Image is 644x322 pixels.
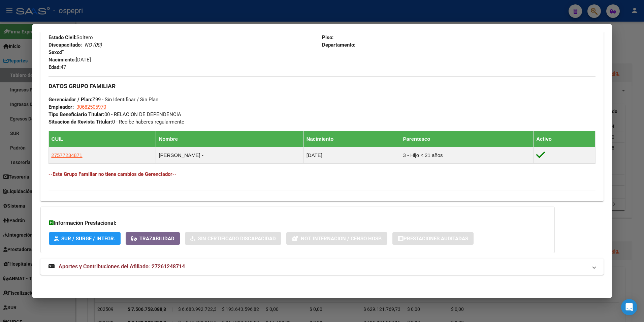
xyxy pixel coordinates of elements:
span: Z99 - Sin Identificar / Sin Plan [49,97,158,103]
th: CUIL [49,131,156,147]
span: SUR / SURGE / INTEGR. [61,236,115,242]
strong: Empleador: [49,104,74,110]
span: 0 - Recibe haberes regularmente [49,119,184,125]
h3: Información Prestacional: [49,219,546,227]
span: CANADA 00000 [322,27,370,33]
strong: Edad: [49,64,61,70]
strong: Parentesco: [49,27,76,33]
th: Activo [534,131,595,147]
i: NO (00) [85,42,102,48]
th: Parentesco [400,131,534,147]
span: 27577234871 [52,152,83,158]
strong: Gerenciador / Plan: [49,97,92,103]
span: Prestaciones Auditadas [404,236,468,242]
th: Nombre [156,131,303,147]
span: F [49,49,64,55]
strong: Calle: [322,27,335,33]
strong: Tipo Beneficiario Titular: [49,111,104,117]
th: Nacimiento [303,131,400,147]
button: Sin Certificado Discapacidad [185,232,281,245]
h4: --Este Grupo Familiar no tiene cambios de Gerenciador-- [49,170,596,178]
strong: Discapacitado: [49,42,82,48]
span: Not. Internacion / Censo Hosp. [301,236,382,242]
strong: Nacimiento: [49,57,76,63]
td: 3 - Hijo < 21 años [400,147,534,163]
strong: Departamento: [322,42,355,48]
span: Sin Certificado Discapacidad [198,236,276,242]
span: [DATE] [49,57,91,63]
button: SUR / SURGE / INTEGR. [49,232,121,245]
strong: Estado Civil: [49,34,76,41]
span: Trazabilidad [139,236,174,242]
span: 47 [49,64,66,70]
h3: DATOS GRUPO FAMILIAR [49,82,596,90]
button: Prestaciones Auditadas [392,232,474,245]
strong: Situacion de Revista Titular: [49,119,112,125]
span: 00 - RELACION DE DEPENDENCIA [49,111,181,117]
button: Not. Internacion / Censo Hosp. [286,232,387,245]
span: Soltero [49,34,93,41]
strong: Piso: [322,34,333,41]
span: 0 - Titular [49,27,97,33]
td: [PERSON_NAME] - [156,147,303,163]
span: 30682505970 [76,104,106,110]
div: Open Intercom Messenger [621,299,637,315]
mat-expansion-panel-header: Aportes y Contribuciones del Afiliado: 27261248714 [40,259,604,275]
button: Trazabilidad [126,232,180,245]
span: Aportes y Contribuciones del Afiliado: 27261248714 [59,263,185,270]
strong: Sexo: [49,49,61,55]
td: [DATE] [303,147,400,163]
